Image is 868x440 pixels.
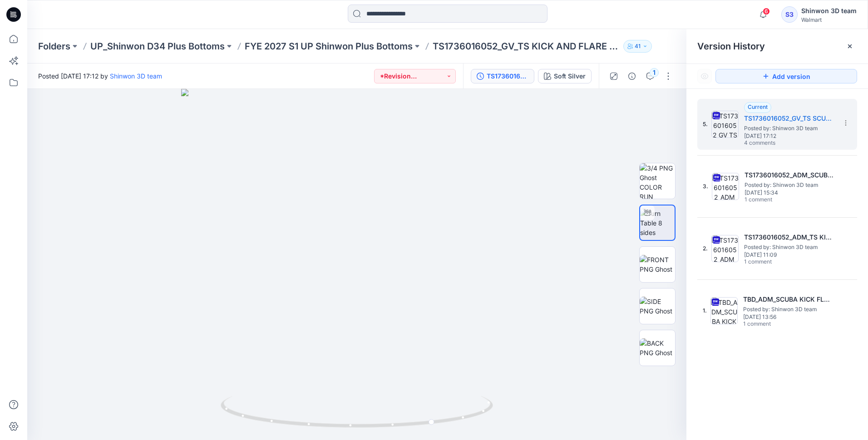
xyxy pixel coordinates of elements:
[763,8,770,15] span: 6
[743,305,834,314] span: Posted by: Shinwon 3D team
[744,124,835,133] span: Posted by: Shinwon 3D team
[801,16,857,23] div: Walmart
[745,170,835,181] h5: TS1736016052_ADM_SCUBA KICK FLARE PANT
[433,40,620,53] p: TS1736016052_GV_TS KICK AND FLARE PANT
[623,40,652,53] button: 41
[846,43,853,50] button: Close
[743,294,834,305] h5: TBD_ADM_SCUBA KICK FLARE
[625,69,639,83] button: Details
[712,173,739,200] img: TS1736016052_ADM_SCUBA KICK FLARE PANT
[703,307,707,315] span: 1.
[744,113,835,124] h5: TS1736016052_GV_TS SCUBA KICK AND FLARE PANT
[697,41,765,52] span: Version History
[245,40,413,53] a: FYE 2027 S1 UP Shinwon Plus Bottoms
[745,181,835,190] span: Posted by: Shinwon 3D team
[703,120,708,128] span: 5.
[650,68,659,77] div: 1
[703,244,708,253] span: 2.
[640,338,675,357] img: BACK PNG Ghost
[711,111,739,138] img: TS1736016052_GV_TS SCUBA KICK AND FLARE PANT
[801,5,857,16] div: Shinwon 3D team
[744,243,835,252] span: Posted by: Shinwon 3D team
[38,71,162,81] span: Posted [DATE] 17:12 by
[744,259,808,266] span: 1 comment
[744,252,835,258] span: [DATE] 11:09
[640,209,675,237] img: Turn Table 8 sides
[715,69,857,83] button: Add version
[110,72,162,80] a: Shinwon 3D team
[744,232,835,243] h5: TS1736016052_ADM_TS KICK AND FLARE PANT
[743,321,807,328] span: 1 comment
[640,297,675,316] img: SIDE PNG Ghost
[711,235,739,262] img: TS1736016052_ADM_TS KICK AND FLARE PANT
[748,103,768,110] span: Current
[554,71,586,81] div: Soft Silver
[781,6,798,23] div: S3
[697,69,712,83] button: Show Hidden Versions
[743,314,834,320] span: [DATE] 13:56
[744,140,808,147] span: 4 comments
[640,163,675,199] img: 3/4 PNG Ghost COLOR RUN
[745,196,808,204] span: 1 comment
[640,255,675,274] img: FRONT PNG Ghost
[538,69,592,83] button: Soft Silver
[38,40,70,53] a: Folders
[745,190,835,196] span: [DATE] 15:34
[487,71,528,81] div: TS1736016052_GV_TS SCUBA KICK AND FLARE PANT
[703,182,708,191] span: 3.
[643,69,657,83] button: 1
[90,40,225,53] a: UP_Shinwon D34 Plus Bottoms
[635,41,641,51] p: 41
[471,69,534,83] button: TS1736016052_GV_TS SCUBA KICK AND FLARE PANT
[744,133,835,139] span: [DATE] 17:12
[710,297,738,324] img: TBD_ADM_SCUBA KICK FLARE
